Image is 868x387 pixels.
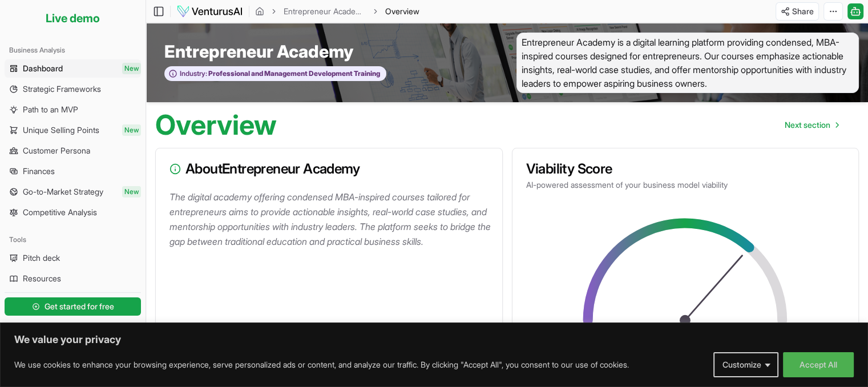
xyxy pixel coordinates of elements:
[776,2,819,21] button: Share
[14,358,629,372] p: We use cookies to enhance your browsing experience, serve personalized ads or content, and analyz...
[5,203,141,221] a: Competitive Analysis
[122,63,141,74] span: New
[776,114,847,136] a: Go to next page
[23,83,101,95] span: Strategic Frameworks
[5,59,141,78] a: DashboardNew
[5,297,141,316] button: Get started for free
[122,124,141,136] span: New
[23,145,90,156] span: Customer Persona
[526,179,845,191] p: AI-powered assessment of your business model viability
[169,162,488,176] h3: About Entrepreneur Academy
[5,121,141,139] a: Unique Selling PointsNew
[5,80,141,98] a: Strategic Frameworks
[23,207,97,218] span: Competitive Analysis
[5,295,141,318] a: Get started for free
[526,162,845,176] h3: Viability Score
[45,301,114,312] span: Get started for free
[23,186,103,197] span: Go-to-Market Strategy
[207,69,380,78] span: Professional and Management Development Training
[155,111,277,139] h1: Overview
[23,252,60,264] span: Pitch deck
[180,69,207,78] span: Industry:
[5,100,141,119] a: Path to an MVP
[169,190,493,249] p: The digital academy offering condensed MBA-inspired courses tailored for entrepreneurs aims to pr...
[284,6,366,17] a: Entrepreneur Academy
[5,249,141,267] a: Pitch deck
[792,6,814,17] span: Share
[713,352,778,377] button: Customize
[785,119,830,131] span: Next section
[776,114,847,136] nav: pagination
[5,142,141,160] a: Customer Persona
[23,273,61,284] span: Resources
[23,124,99,136] span: Unique Selling Points
[516,33,859,93] span: Entrepreneur Academy is a digital learning platform providing condensed, MBA-inspired courses des...
[23,166,55,177] span: Finances
[5,41,141,59] div: Business Analysis
[164,41,353,62] span: Entrepreneur Academy
[23,104,78,115] span: Path to an MVP
[14,333,854,346] p: We value your privacy
[783,352,854,377] button: Accept All
[176,5,243,18] img: logo
[5,183,141,201] a: Go-to-Market StrategyNew
[164,66,386,82] button: Industry:Professional and Management Development Training
[5,231,141,249] div: Tools
[385,6,419,17] span: Overview
[255,6,419,17] nav: breadcrumb
[5,162,141,180] a: Finances
[5,269,141,288] a: Resources
[122,186,141,197] span: New
[23,63,63,74] span: Dashboard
